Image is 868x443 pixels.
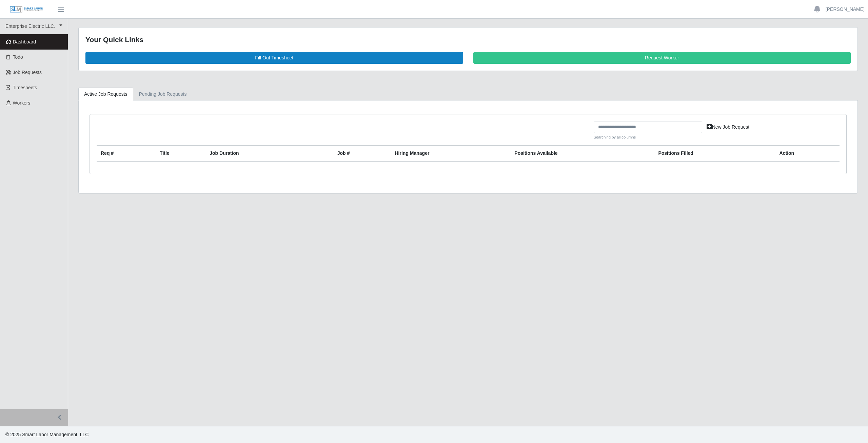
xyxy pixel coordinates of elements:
[97,146,156,162] th: Req #
[594,134,702,140] small: Searching by all columns
[826,6,865,13] a: [PERSON_NAME]
[473,52,851,64] a: Request Worker
[702,121,754,133] a: New Job Request
[775,146,840,162] th: Action
[85,52,463,64] a: Fill Out Timesheet
[156,146,205,162] th: Title
[78,88,133,101] a: Active Job Requests
[133,88,193,101] a: Pending Job Requests
[9,6,43,13] img: SLM Logo
[5,432,88,437] span: © 2025 Smart Labor Management, LLC
[85,34,851,45] div: Your Quick Links
[13,100,31,106] span: Workers
[13,70,42,75] span: Job Requests
[333,146,391,162] th: Job #
[13,39,36,44] span: Dashboard
[510,146,654,162] th: Positions Available
[205,146,310,162] th: Job Duration
[13,54,23,60] span: Todo
[654,146,775,162] th: Positions Filled
[13,85,37,90] span: Timesheets
[391,146,510,162] th: Hiring Manager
